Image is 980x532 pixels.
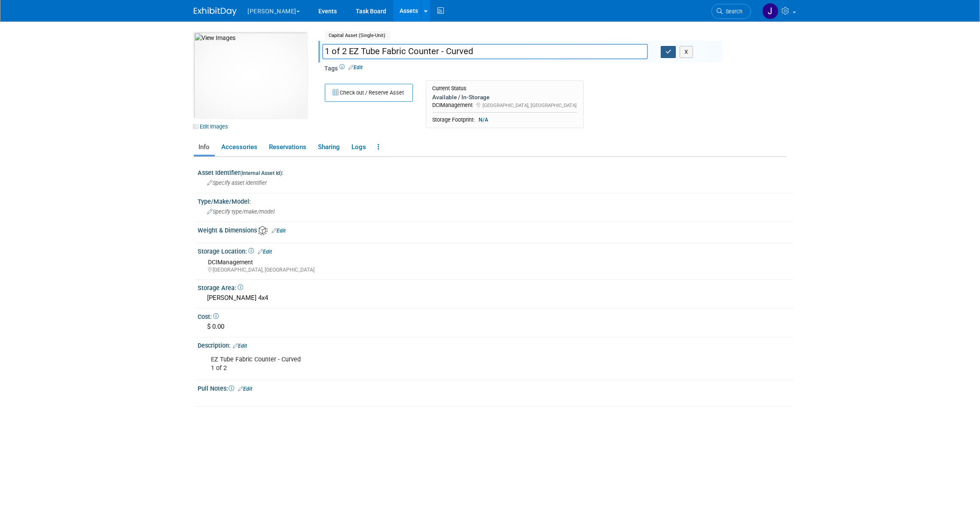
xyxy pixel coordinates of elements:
a: Search [711,4,751,19]
div: EZ Tube Fabric Counter - Curved 1 of 2 [205,351,681,377]
div: Pull Notes: [198,382,793,393]
div: [PERSON_NAME] 4x4 [205,291,787,305]
div: [GEOGRAPHIC_DATA], [GEOGRAPHIC_DATA] [208,266,787,274]
span: Storage Area: [198,284,244,291]
img: Justin Newborn [762,3,779,19]
div: Type/Make/Model: [198,195,793,206]
a: Sharing [313,140,345,155]
span: DCIManagement [208,259,253,266]
a: Accessories [217,140,263,155]
a: Edit [272,228,286,234]
button: Check out / Reserve Asset [325,84,413,102]
a: Edit Images [194,121,232,132]
div: $ 0.00 [205,320,787,333]
a: Reservations [264,140,311,155]
div: Storage Footprint: [433,116,577,124]
a: Edit [349,64,363,70]
a: Logs [347,140,371,155]
a: Edit [233,343,247,349]
div: Tags [325,64,716,79]
div: Weight & Dimensions [198,224,793,235]
span: DCIManagement [433,102,473,108]
a: Info [194,140,215,155]
img: Asset Weight and Dimensions [258,226,268,235]
div: Current Status [433,85,577,92]
div: Available / In-Storage [433,93,577,101]
div: Cost: [198,310,793,321]
img: View Images [194,32,307,118]
span: [GEOGRAPHIC_DATA], [GEOGRAPHIC_DATA] [483,102,577,108]
a: Edit [238,386,253,392]
div: Description: [198,339,793,350]
span: Capital Asset (Single-Unit) [325,31,390,40]
span: Specify type/make/model [208,208,275,215]
span: Specify asset identifier [208,180,267,186]
div: Storage Location: [198,245,793,256]
a: Edit [258,249,272,255]
button: X [680,46,693,58]
img: ExhibitDay [194,7,237,16]
span: N/A [476,116,491,124]
div: Asset Identifier : [198,166,793,177]
small: (Internal Asset Id) [241,170,282,176]
span: Search [723,8,743,15]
